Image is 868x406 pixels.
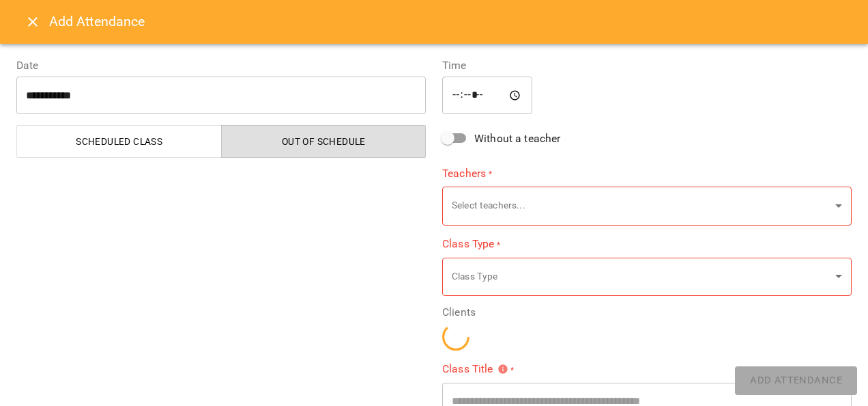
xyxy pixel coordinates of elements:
button: Close [16,5,49,38]
span: Scheduled class [25,133,214,150]
label: Date [16,60,426,71]
button: Scheduled class [16,125,222,158]
div: Class Type [442,257,852,296]
span: Out of Schedule [230,133,418,150]
h6: Add Attendance [49,11,852,32]
span: Class Title [442,364,508,375]
label: Time [442,60,852,71]
div: Select teachers... [442,187,852,226]
button: Out of Schedule [221,125,426,158]
p: Class Type [452,270,830,284]
svg: Please specify class title or select clients [497,364,508,375]
p: Select teachers... [452,199,830,213]
label: Clients [442,307,852,318]
label: Teachers [442,165,852,181]
label: Class Type [442,236,852,252]
span: Without a teacher [474,131,561,147]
